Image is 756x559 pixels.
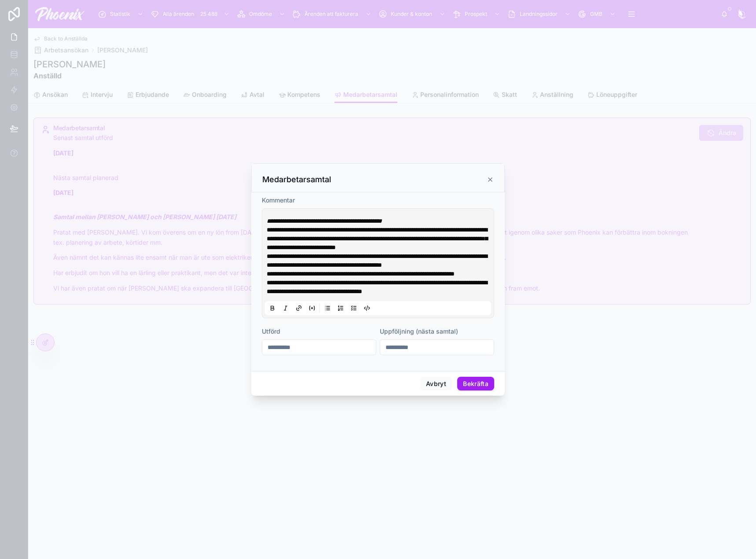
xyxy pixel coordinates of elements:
span: Utförd [262,327,280,335]
span: Kommentar [262,196,295,204]
button: Bekräfta [457,377,494,391]
span: Uppföljning (nästa samtal) [380,327,458,335]
button: Avbryt [420,377,452,391]
h3: Medarbetarsamtal [262,174,331,185]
